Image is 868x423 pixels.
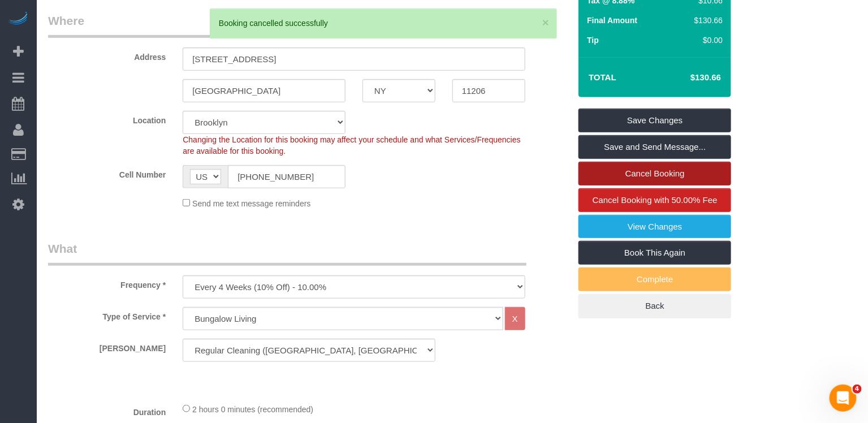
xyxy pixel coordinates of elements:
[690,34,723,46] div: $0.00
[7,11,29,27] img: Automaid Logo
[593,195,718,205] span: Cancel Booking with 50.00% Fee
[228,165,346,188] input: Cell Number
[853,385,862,394] span: 4
[578,162,731,185] a: Cancel Booking
[40,403,174,418] label: Duration
[192,199,310,208] span: Send me text message reminders
[48,240,526,266] legend: What
[587,15,637,26] label: Final Amount
[40,275,174,291] label: Frequency *
[578,109,731,132] a: Save Changes
[48,12,526,38] legend: Where
[657,73,721,83] h4: $130.66
[578,215,731,239] a: View Changes
[192,405,313,414] span: 2 hours 0 minutes (recommended)
[183,79,346,102] input: City
[587,34,599,46] label: Tip
[542,16,549,28] button: ×
[40,165,174,180] label: Cell Number
[40,111,174,126] label: Location
[578,294,731,318] a: Back
[830,385,857,412] iframe: Intercom live chat
[589,72,616,82] strong: Total
[452,79,525,102] input: Zip Code
[183,135,520,156] span: Changing the Location for this booking may affect your schedule and what Services/Frequencies are...
[690,15,723,26] div: $130.66
[40,307,174,322] label: Type of Service *
[219,18,548,29] div: Booking cancelled successfully
[578,188,731,212] a: Cancel Booking with 50.00% Fee
[578,135,731,159] a: Save and Send Message...
[40,48,174,63] label: Address
[40,339,174,354] label: [PERSON_NAME]
[578,241,731,265] a: Book This Again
